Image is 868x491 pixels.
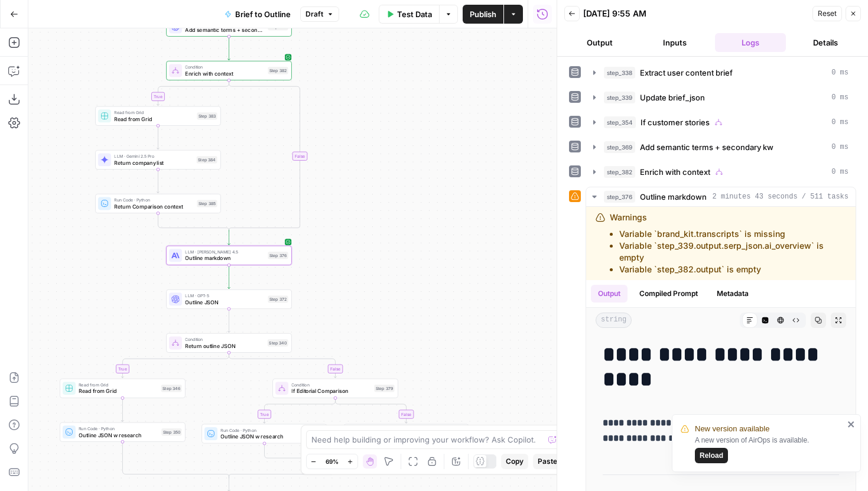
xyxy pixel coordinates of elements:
[713,191,849,202] span: 2 minutes 43 seconds / 511 tasks
[533,454,562,469] button: Paste
[619,264,846,275] li: Variable `step_382.output` is empty
[217,5,298,24] button: Brief to Outline
[710,285,756,303] button: Metadata
[501,454,528,469] button: Copy
[227,265,230,289] g: Edge from step_376 to step_372
[157,170,159,193] g: Edge from step_384 to step_385
[79,387,158,395] span: Read from Grid
[586,63,856,82] button: 0 ms
[227,309,230,333] g: Edge from step_372 to step_340
[197,156,217,163] div: Step 384
[229,80,300,232] g: Edge from step_382 to step_382-conditional-end
[586,138,856,157] button: 0 ms
[831,167,849,177] span: 0 ms
[463,5,503,24] button: Publish
[604,166,635,178] span: step_382
[619,240,846,264] li: Variable `step_339.output.serp_json.ai_overview` is empty
[586,113,856,132] button: 0 ms
[305,9,323,19] span: Draft
[291,382,370,388] span: Condition
[79,425,158,432] span: Run Code · Python
[831,117,849,128] span: 0 ms
[343,424,469,444] div: Run Code · PythonRun CodeStep 381
[79,382,158,388] span: Read from Grid
[197,200,217,207] div: Step 385
[604,191,635,203] span: step_376
[166,290,292,309] div: LLM · GPT-5Outline JSONStep 372
[185,298,264,306] span: Outline JSON
[235,8,291,20] span: Brief to Outline
[604,67,635,79] span: step_338
[157,80,229,106] g: Edge from step_382 to step_383
[586,162,856,181] button: 0 ms
[300,6,339,22] button: Draft
[227,230,230,245] g: Edge from step_382-conditional-end to step_376
[695,423,769,435] span: New version available
[229,353,336,378] g: Edge from step_340 to step_379
[122,442,229,479] g: Edge from step_350 to step_340-conditional-end
[564,33,635,52] button: Output
[79,431,158,439] span: Outline JSON w research
[161,385,182,392] div: Step 346
[847,420,856,429] button: close
[185,254,264,262] span: Outline markdown
[114,153,193,160] span: LLM · Gemini 2.5 Pro
[610,212,846,275] div: Warnings
[397,8,432,20] span: Test Data
[220,427,300,433] span: Run Code · Python
[268,252,288,259] div: Step 376
[227,476,230,491] g: Edge from step_340-conditional-end to step_348
[619,228,846,240] li: Variable `brand_kit.transcripts` is missing
[641,116,710,128] span: If customer stories
[185,69,264,77] span: Enrich with context
[591,285,628,303] button: Output
[114,115,193,123] span: Read from Grid
[60,379,186,398] div: Read from GridRead from GridStep 346
[291,387,370,395] span: If Editorial Comparison
[166,17,292,37] div: Add semantic terms + secondary kwStep 369
[379,5,439,24] button: Test Data
[695,448,728,463] button: Reload
[114,158,193,167] span: Return company list
[268,67,288,74] div: Step 382
[640,141,773,153] span: Add semantic terms + secondary kw
[121,398,123,422] g: Edge from step_346 to step_350
[831,92,849,103] span: 0 ms
[791,33,862,52] button: Details
[185,292,264,299] span: LLM · GPT-5
[596,313,632,328] span: string
[640,166,710,178] span: Enrich with context
[220,433,300,441] span: Outline JSON w research
[158,213,229,232] g: Edge from step_385 to step_382-conditional-end
[263,398,335,424] g: Edge from step_379 to step_380
[818,8,837,19] span: Reset
[197,112,217,119] div: Step 383
[114,109,193,116] span: Read from Grid
[326,457,339,466] span: 69%
[538,456,557,467] span: Paste
[185,342,264,350] span: Return outline JSON
[114,197,193,203] span: Run Code · Python
[632,285,705,303] button: Compiled Prompt
[374,385,394,392] div: Step 379
[604,141,635,153] span: step_369
[121,353,229,378] g: Edge from step_340 to step_346
[272,379,398,398] div: ConditionIf Editorial ComparisonStep 379
[640,191,707,203] span: Outline markdown
[640,92,705,103] span: Update brief_json
[640,67,733,79] span: Extract user content brief
[227,37,230,60] g: Edge from step_369 to step_382
[161,428,181,435] div: Step 350
[831,142,849,152] span: 0 ms
[695,435,844,463] div: A new version of AirOps is available.
[586,88,856,107] button: 0 ms
[831,67,849,78] span: 0 ms
[157,126,159,149] g: Edge from step_383 to step_384
[700,450,723,461] span: Reload
[604,92,635,103] span: step_339
[166,61,292,80] div: ConditionEnrich with contextStep 382
[715,33,786,52] button: Logs
[95,106,221,126] div: Read from GridRead from GridStep 383
[586,187,856,206] button: 2 minutes 43 seconds / 511 tasks
[95,194,221,213] div: Run Code · PythonReturn Comparison contextStep 385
